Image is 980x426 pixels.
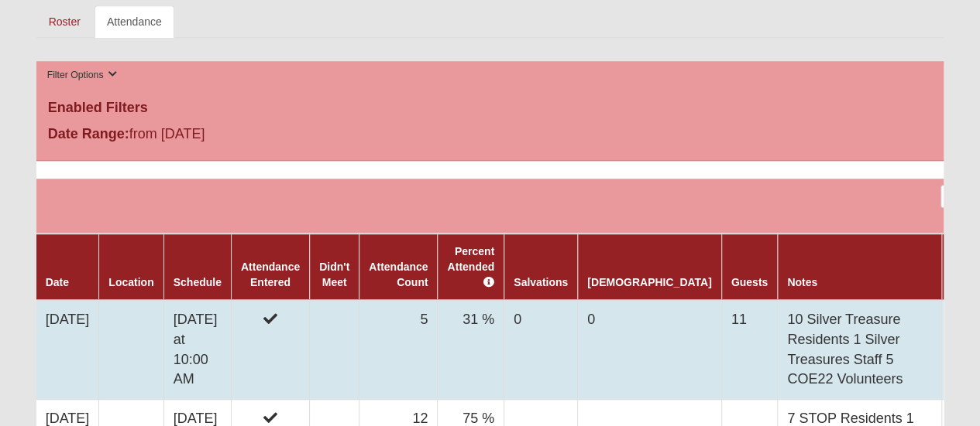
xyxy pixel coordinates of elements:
button: Filter Options [43,67,122,83]
td: 11 [721,300,777,399]
a: Attendance [95,5,174,38]
a: Roster [36,5,93,38]
th: Salvations [504,233,578,300]
a: Didn't Meet [319,261,349,288]
h4: Enabled Filters [48,100,933,117]
a: Attendance Entered [241,261,300,288]
td: 31 % [438,300,504,399]
td: [DATE] at 10:00 AM [163,300,231,399]
th: Guests [721,233,777,300]
td: 10 Silver Treasure Residents 1 Silver Treasures Staff 5 COE22 Volunteers [778,300,942,399]
a: Schedule [174,276,222,288]
a: Location [108,276,153,288]
td: 0 [578,300,721,399]
label: Date Range: [48,124,129,145]
a: Export to Excel [940,185,969,207]
td: 5 [359,300,438,399]
a: Notes [787,276,817,288]
td: [DATE] [36,300,99,399]
a: Date [46,276,69,288]
td: 0 [504,300,578,399]
div: from [DATE] [36,124,339,148]
a: Attendance Count [369,261,428,288]
a: Percent Attended [447,245,494,288]
th: [DEMOGRAPHIC_DATA] [578,233,721,300]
